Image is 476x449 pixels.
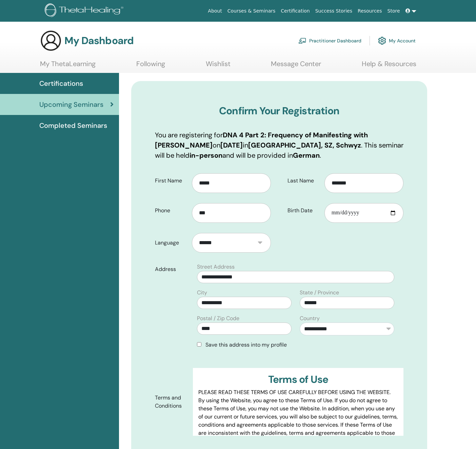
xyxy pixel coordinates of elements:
[198,373,398,386] h3: Terms of Use
[300,289,339,297] label: State / Province
[225,5,278,17] a: Courses & Seminars
[313,5,355,17] a: Success Stories
[248,141,361,150] b: [GEOGRAPHIC_DATA], SZ, Schwyz
[220,141,243,150] b: [DATE]
[40,60,96,73] a: My ThetaLearning
[64,35,134,47] h3: My Dashboard
[197,263,235,271] label: Street Address
[40,30,62,52] img: generic-user-icon.jpg
[271,60,321,73] a: Message Center
[298,33,361,48] a: Practitioner Dashboard
[205,5,224,17] a: About
[355,5,385,17] a: Resources
[39,120,107,131] span: Completed Seminars
[39,99,103,110] span: Upcoming Seminars
[198,388,398,445] p: PLEASE READ THESE TERMS OF USE CAREFULLY BEFORE USING THE WEBSITE. By using the Website, you agre...
[385,5,403,17] a: Store
[150,236,192,249] label: Language
[155,105,403,117] h3: Confirm Your Registration
[378,33,416,48] a: My Account
[293,151,320,160] b: German
[282,174,324,187] label: Last Name
[300,314,320,323] label: Country
[150,391,193,412] label: Terms and Conditions
[278,5,312,17] a: Certification
[378,35,386,46] img: cog.svg
[205,341,287,348] span: Save this address into my profile
[150,204,192,217] label: Phone
[150,174,192,187] label: First Name
[150,263,193,276] label: Address
[282,204,324,217] label: Birth Date
[45,3,126,19] img: logo.png
[190,151,222,160] b: in-person
[362,60,416,73] a: Help & Resources
[155,131,368,150] b: DNA 4 Part 2: Frequency of Manifesting with [PERSON_NAME]
[136,60,165,73] a: Following
[298,38,306,44] img: chalkboard-teacher.svg
[197,314,239,323] label: Postal / Zip Code
[155,130,403,160] p: You are registering for on in . This seminar will be held and will be provided in .
[206,60,231,73] a: Wishlist
[197,289,207,297] label: City
[39,78,83,89] span: Certifications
